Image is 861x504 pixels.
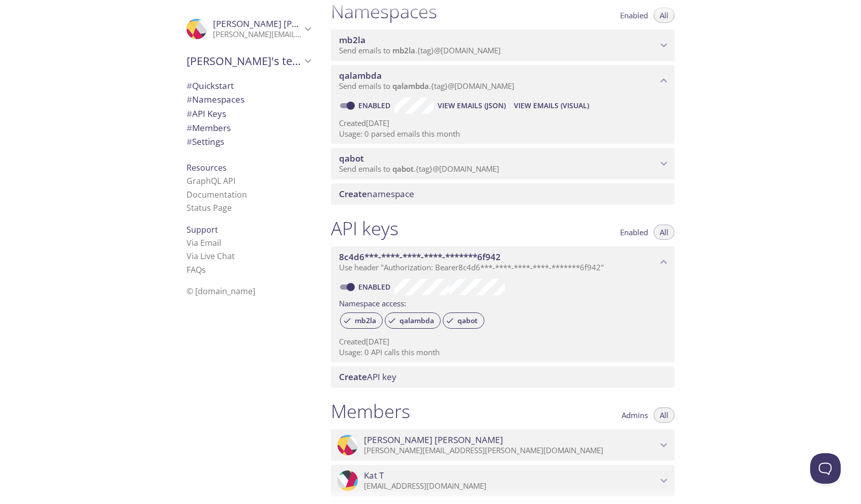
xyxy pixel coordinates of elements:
div: mb2la [340,312,383,329]
div: qabot namespace [331,148,674,179]
span: API key [339,371,396,383]
div: qalambda [385,312,441,329]
span: namespace [339,188,414,200]
button: View Emails (Visual) [510,98,593,114]
span: # [187,122,192,134]
div: mb2la namespace [331,29,674,61]
div: Chris Tran [331,429,674,461]
span: Create [339,188,367,200]
span: Members [187,122,231,134]
div: Kat T [331,465,674,496]
div: Chris's team [178,48,319,74]
span: Send emails to . {tag} @[DOMAIN_NAME] [339,81,514,91]
a: Via Email [187,237,221,248]
span: View Emails (JSON) [438,100,506,112]
span: © [DOMAIN_NAME] [187,286,255,297]
span: # [187,108,192,119]
h1: API keys [331,217,398,240]
button: Admins [616,407,654,423]
span: s [202,264,206,275]
p: [EMAIL_ADDRESS][DOMAIN_NAME] [364,481,657,491]
span: Namespaces [187,93,244,105]
h1: Members [331,400,410,423]
button: View Emails (JSON) [434,98,510,114]
span: # [187,136,192,147]
a: Via Live Chat [187,250,235,262]
span: qabot [339,152,364,164]
button: All [654,407,674,423]
div: Create namespace [331,183,674,205]
p: [PERSON_NAME][EMAIL_ADDRESS][PERSON_NAME][DOMAIN_NAME] [364,446,657,456]
div: Quickstart [178,79,319,93]
div: Chris Tran [178,12,319,46]
span: qabot [392,164,414,174]
div: qalambda namespace [331,65,674,97]
span: Settings [187,136,224,147]
span: [PERSON_NAME]'s team [187,54,301,68]
span: qalambda [393,316,440,325]
span: qabot [451,316,484,325]
span: API Keys [187,108,226,119]
p: Created [DATE] [339,336,666,347]
div: Create API Key [331,366,674,388]
div: API Keys [178,107,319,121]
iframe: Help Scout Beacon - Open [810,453,841,484]
span: Support [187,224,218,235]
span: Quickstart [187,80,234,91]
span: Send emails to . {tag} @[DOMAIN_NAME] [339,164,499,174]
div: Members [178,121,319,135]
a: GraphQL API [187,175,235,186]
a: Enabled [357,101,394,110]
span: View Emails (Visual) [514,100,589,112]
span: Kat T [364,470,384,481]
label: Namespace access: [339,295,406,310]
button: All [654,225,674,240]
p: [PERSON_NAME][EMAIL_ADDRESS][PERSON_NAME][DOMAIN_NAME] [213,29,301,40]
div: qabot [443,312,484,329]
span: # [187,93,192,105]
span: qalambda [339,70,382,81]
p: Created [DATE] [339,118,666,129]
a: FAQ [187,264,206,275]
span: Send emails to . {tag} @[DOMAIN_NAME] [339,45,501,55]
div: Team Settings [178,135,319,149]
span: Create [339,371,367,383]
span: [PERSON_NAME] [PERSON_NAME] [364,434,503,446]
button: Enabled [614,225,654,240]
p: Usage: 0 parsed emails this month [339,129,666,139]
span: qalambda [392,81,429,91]
a: Enabled [357,282,394,292]
span: mb2la [392,45,415,55]
a: Documentation [187,189,247,200]
span: mb2la [339,34,365,46]
span: [PERSON_NAME] [PERSON_NAME] [213,18,352,29]
span: mb2la [349,316,382,325]
span: Resources [187,162,227,173]
p: Usage: 0 API calls this month [339,347,666,358]
span: # [187,80,192,91]
a: Status Page [187,202,232,213]
div: Namespaces [178,92,319,107]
